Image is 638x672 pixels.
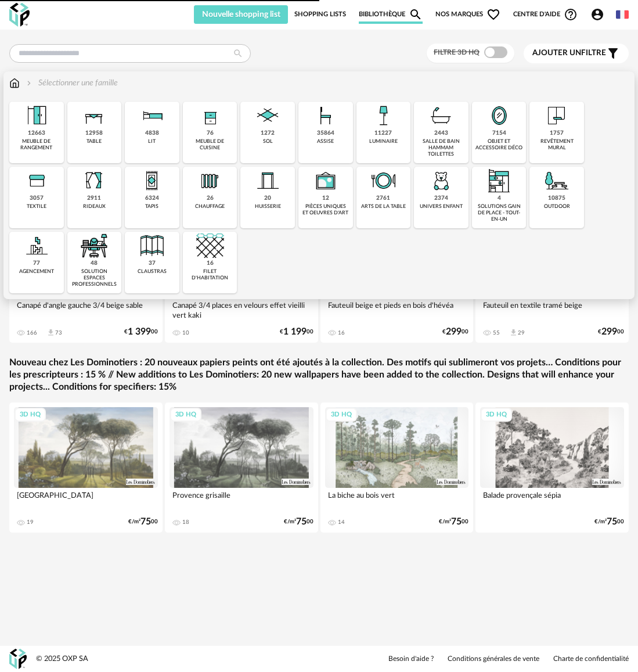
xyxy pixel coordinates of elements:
[170,488,313,511] div: Provence grisaille
[9,357,629,393] a: Nouveau chez Les Dominotiers : 20 nouveaux papiers peints ont été ajoutés à la collection. Des mo...
[427,102,455,130] img: Salle%20de%20bain.png
[607,518,617,526] span: 75
[601,328,617,336] span: 299
[294,5,346,24] a: Shopping Lists
[485,102,513,130] img: Miroir.png
[376,195,390,202] div: 2761
[128,518,158,526] div: €/m² 00
[165,403,318,533] a: 3D HQ Provence grisaille 18 €/m²7500
[434,49,480,56] span: Filtre 3D HQ
[427,167,455,195] img: UniversEnfant.png
[369,102,397,130] img: Luminaire.png
[196,232,224,260] img: filet.png
[148,138,156,145] div: lit
[254,102,282,130] img: Sol.png
[486,8,500,21] span: Heart Outline icon
[446,328,462,336] span: 299
[485,167,513,195] img: ToutEnUn.png
[606,46,620,60] span: Filter icon
[616,8,629,21] img: fr
[553,655,629,664] a: Charte de confidentialité
[317,130,334,137] div: 35864
[9,3,30,27] img: OXP
[27,203,46,210] div: textile
[140,518,151,526] span: 75
[196,102,224,130] img: Rangement.png
[524,44,629,63] button: Ajouter unfiltre Filter icon
[91,260,98,267] div: 48
[24,77,118,89] div: Sélectionner une famille
[145,130,159,137] div: 4838
[138,102,166,130] img: Literie.png
[80,167,108,195] img: Rideaux.png
[80,232,108,260] img: espace-de-travail.png
[388,655,434,664] a: Besoin d'aide ?
[325,488,469,511] div: La biche au bois vert
[475,203,523,223] div: solutions gain de place - tout-en-un
[28,130,45,137] div: 12663
[513,8,578,21] span: Centre d'aideHelp Circle Outline icon
[182,519,189,526] div: 18
[71,268,118,288] div: solution espaces professionnels
[80,102,108,130] img: Table.png
[509,328,518,337] span: Download icon
[317,138,334,145] div: assise
[544,203,570,210] div: outdoor
[369,138,398,145] div: luminaire
[9,403,163,533] a: 3D HQ [GEOGRAPHIC_DATA] 19 €/m²7500
[170,298,313,321] div: Canapé 3/4 places en velours effet vieilli vert kaki
[338,329,345,336] div: 16
[128,328,151,336] span: 1 399
[170,408,201,422] div: 3D HQ
[46,328,55,337] span: Download icon
[9,77,20,89] img: svg+xml;base64,PHN2ZyB3aWR0aD0iMTYiIGhlaWdodD0iMTciIHZpZXdCb3g9IjAgMCAxNiAxNyIgZmlsbD0ibm9uZSIgeG...
[207,260,214,267] div: 16
[14,488,158,511] div: [GEOGRAPHIC_DATA]
[359,5,423,24] a: BibliothèqueMagnify icon
[263,138,273,145] div: sol
[138,268,167,275] div: claustras
[594,518,624,526] div: €/m² 00
[564,8,578,21] span: Help Circle Outline icon
[598,328,624,336] div: € 00
[518,329,525,336] div: 29
[548,195,565,202] div: 10875
[13,138,60,152] div: meuble de rangement
[493,329,500,336] div: 55
[23,102,51,130] img: Meuble%20de%20rangement.png
[85,130,103,137] div: 12958
[312,102,340,130] img: Assise.png
[182,329,189,336] div: 10
[280,328,313,336] div: € 00
[302,203,349,217] div: pièces uniques et oeuvres d'art
[14,298,158,321] div: Canapé d'angle gauche 3/4 beige sable
[434,130,448,137] div: 2443
[27,519,34,526] div: 19
[194,5,288,24] button: Nouvelle shopping list
[87,195,101,202] div: 2911
[196,167,224,195] img: Radiateur.png
[312,167,340,195] img: UniqueOeuvre.png
[83,203,106,210] div: rideaux
[475,403,629,533] a: 3D HQ Balade provençale sépia €/m²7500
[19,268,54,275] div: agencement
[492,130,506,137] div: 7154
[145,195,159,202] div: 6324
[320,403,474,533] a: 3D HQ La biche au bois vert 14 €/m²7500
[255,203,281,210] div: huisserie
[36,654,88,664] div: © 2025 OXP SA
[86,138,102,145] div: table
[590,8,610,21] span: Account Circle icon
[480,488,624,511] div: Balade provençale sépia
[590,8,604,21] span: Account Circle icon
[361,203,406,210] div: arts de la table
[480,298,624,321] div: Fauteuil en textile tramé beige
[434,195,448,202] div: 2374
[23,167,51,195] img: Textile.png
[195,203,225,210] div: chauffage
[124,328,158,336] div: € 00
[442,328,468,336] div: € 00
[145,203,158,210] div: tapis
[417,138,465,158] div: salle de bain hammam toilettes
[55,329,62,336] div: 73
